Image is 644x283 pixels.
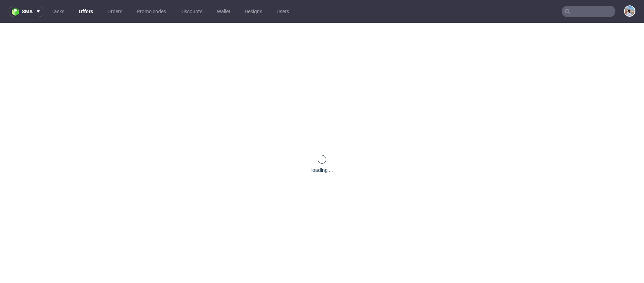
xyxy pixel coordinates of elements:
a: Wallet [213,6,235,17]
a: Discounts [176,6,207,17]
img: Marta Kozłowska [625,6,635,16]
img: logo [12,8,22,16]
span: sma [22,9,33,14]
div: loading ... [311,167,333,174]
a: Users [272,6,293,17]
a: Tasks [47,6,69,17]
button: sma [9,6,44,17]
a: Designs [240,6,267,17]
a: Offers [74,6,97,17]
a: Promo codes [132,6,170,17]
a: Orders [103,6,127,17]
